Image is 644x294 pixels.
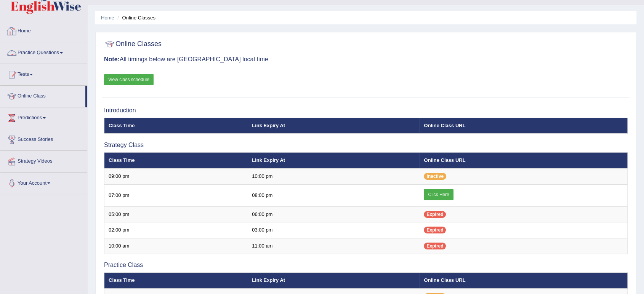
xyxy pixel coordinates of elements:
[248,168,420,184] td: 10:00 pm
[0,21,87,40] a: Home
[104,56,628,63] h3: All timings below are [GEOGRAPHIC_DATA] local time
[104,184,248,206] td: 07:00 pm
[248,238,420,254] td: 11:00 am
[0,129,87,148] a: Success Stories
[0,42,87,61] a: Practice Questions
[104,206,248,222] td: 05:00 pm
[420,152,627,168] th: Online Class URL
[104,222,248,238] td: 02:00 pm
[424,243,446,249] span: Expired
[0,64,87,83] a: Tests
[104,152,248,168] th: Class Time
[420,118,627,134] th: Online Class URL
[424,173,446,180] span: Inactive
[104,238,248,254] td: 10:00 am
[248,152,420,168] th: Link Expiry At
[104,118,248,134] th: Class Time
[115,14,155,21] li: Online Classes
[0,151,87,170] a: Strategy Videos
[420,273,627,289] th: Online Class URL
[101,15,114,21] a: Home
[104,107,628,114] h3: Introduction
[248,184,420,206] td: 08:00 pm
[0,86,85,105] a: Online Class
[248,118,420,134] th: Link Expiry At
[248,273,420,289] th: Link Expiry At
[104,74,154,85] a: View class schedule
[248,222,420,238] td: 03:00 pm
[248,206,420,222] td: 06:00 pm
[104,262,628,268] h3: Practice Class
[104,168,248,184] td: 09:00 pm
[104,56,120,62] b: Note:
[104,273,248,289] th: Class Time
[104,38,162,50] h2: Online Classes
[424,189,453,200] a: Click Here
[424,211,446,218] span: Expired
[0,173,87,192] a: Your Account
[424,227,446,233] span: Expired
[0,107,87,126] a: Predictions
[104,142,628,149] h3: Strategy Class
